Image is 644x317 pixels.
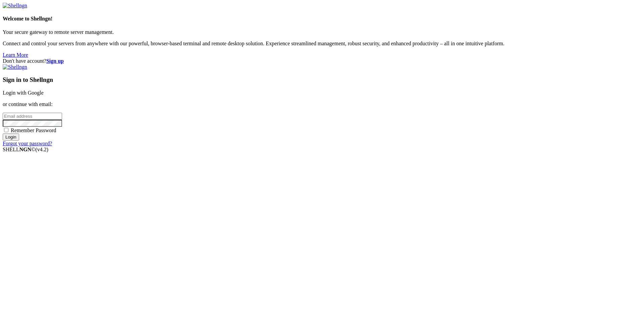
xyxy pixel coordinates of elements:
a: Learn More [3,52,28,58]
p: Connect and control your servers from anywhere with our powerful, browser-based terminal and remo... [3,41,641,47]
a: Login with Google [3,90,44,96]
p: Your secure gateway to remote server management. [3,29,641,35]
span: 4.2.0 [36,147,49,152]
a: Sign up [46,58,64,64]
div: Don't have account? [3,58,641,64]
b: NGN [19,147,32,152]
input: Remember Password [4,128,8,132]
span: Remember Password [11,127,56,133]
h3: Sign in to Shellngn [3,76,641,84]
p: or continue with email: [3,101,641,107]
input: Email address [3,113,62,120]
span: SHELL © [3,147,48,152]
h4: Welcome to Shellngn! [3,16,641,22]
img: Shellngn [3,3,27,9]
img: Shellngn [3,64,27,70]
input: Login [3,134,19,141]
a: Forgot your password? [3,141,52,146]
